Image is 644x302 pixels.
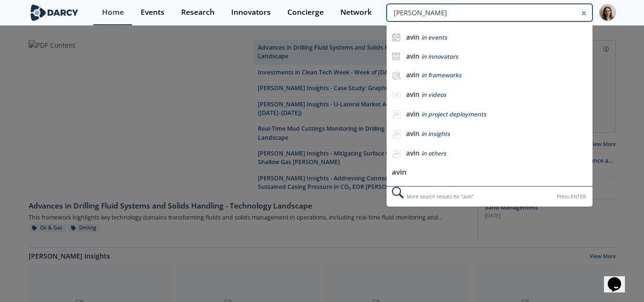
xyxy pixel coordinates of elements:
[421,52,458,61] span: in innovators
[287,9,324,16] div: Concierge
[406,32,419,42] b: avin
[181,9,215,16] div: Research
[387,186,592,207] div: More search results for " avin "
[340,9,372,16] div: Network
[421,110,486,118] span: in project deployments
[29,4,81,21] img: logo-wide.svg
[102,9,124,16] div: Home
[557,192,586,202] div: Press ENTER
[406,52,419,61] b: avin
[231,9,271,16] div: Innovators
[421,149,446,157] span: in others
[406,109,419,118] b: avin
[421,33,447,42] span: in events
[392,33,400,42] img: icon
[421,91,446,99] span: in videos
[604,264,634,292] iframe: chat widget
[141,9,164,16] div: Events
[406,129,419,138] b: avin
[421,71,461,79] span: in frameworks
[387,164,592,181] li: avin
[406,70,419,79] b: avin
[406,90,419,99] b: avin
[421,130,450,138] span: in insights
[599,4,616,21] img: Profile
[387,4,592,21] input: Advanced Search
[392,52,400,61] img: icon
[406,148,419,157] b: avin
